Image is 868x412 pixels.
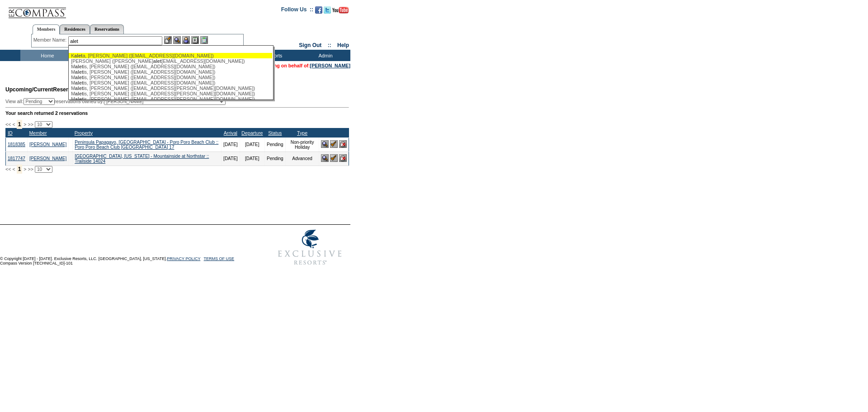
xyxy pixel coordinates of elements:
span: >> [28,122,33,127]
img: Cancel Reservation [339,140,347,148]
a: [GEOGRAPHIC_DATA], [US_STATE] - Mountainside at Northstar :: Trailside 14024 [75,154,209,164]
td: [DATE] [222,152,240,166]
img: Subscribe to our YouTube Channel [332,7,349,14]
td: Non-priority Holiday [285,137,319,152]
div: M is, [PERSON_NAME] ([EMAIL_ADDRESS][DOMAIN_NAME]) [71,80,270,85]
span: Upcoming/Current [5,86,53,93]
span: > [24,166,26,172]
a: Departure [241,130,263,136]
a: PRIVACY POLICY [167,256,200,261]
a: Peninsula Papagayo, [GEOGRAPHIC_DATA] - Poro Poro Beach Club :: Poro Poro Beach Club [GEOGRAPHIC_... [75,140,218,150]
span: 1 [17,165,23,174]
span: << [5,122,11,127]
span: alet [75,80,83,85]
td: Advanced [285,152,319,166]
a: [PERSON_NAME] [29,156,66,161]
a: Member [29,130,47,136]
div: M is, [PERSON_NAME] ([EMAIL_ADDRESS][PERSON_NAME][DOMAIN_NAME]) [71,85,270,91]
a: Members [33,24,60,34]
img: b_edit.gif [164,36,172,44]
a: ID [8,130,13,136]
td: Pending [264,152,285,166]
div: M is, [PERSON_NAME] ([EMAIL_ADDRESS][PERSON_NAME][DOMAIN_NAME]) [71,96,270,102]
span: alet [75,64,83,69]
div: M is, [PERSON_NAME] ([EMAIL_ADDRESS][PERSON_NAME][DOMAIN_NAME]) [71,91,270,96]
span: alet [75,91,83,96]
span: alet [75,85,83,91]
a: Arrival [224,130,237,136]
img: Cancel Reservation [339,154,347,162]
span: 1 [17,120,23,129]
a: [PERSON_NAME] [29,142,66,147]
span: alet [153,58,161,64]
div: Member Name: [33,36,68,44]
span: alet [75,96,83,102]
td: Admin [298,50,350,61]
span: >> [28,166,33,172]
a: 1817747 [8,156,25,161]
td: Home [20,50,72,61]
td: [DATE] [240,152,264,166]
div: M is, [PERSON_NAME] ([EMAIL_ADDRESS][DOMAIN_NAME]) [71,64,270,69]
img: Exclusive Resorts [269,225,350,270]
img: View Reservation [321,154,329,162]
span: alet [74,53,82,58]
span: << [5,166,11,172]
img: Become our fan on Facebook [315,6,322,14]
span: < [12,166,15,172]
span: < [12,122,15,127]
img: View [173,36,181,44]
div: M is, [PERSON_NAME] ([EMAIL_ADDRESS][DOMAIN_NAME]) [71,69,270,75]
td: Pending [264,137,285,152]
div: View all: reservations owned by: [5,98,230,105]
td: Follow Us :: [281,5,313,16]
img: b_calculator.gif [200,36,208,44]
div: Your search returned 2 reservations [5,110,349,116]
a: TERMS OF USE [204,256,235,261]
a: Help [337,42,349,48]
span: Reservations [5,86,87,93]
img: View Reservation [321,140,329,148]
a: Residences [60,24,90,34]
span: :: [328,42,331,48]
img: Impersonate [182,36,190,44]
div: [PERSON_NAME] ([PERSON_NAME] [EMAIL_ADDRESS][DOMAIN_NAME]) [71,58,270,64]
span: alet [75,75,83,80]
a: Become our fan on Facebook [315,9,322,14]
span: alet [75,69,83,75]
img: Reservations [191,36,199,44]
a: Property [75,130,93,136]
div: K a, [PERSON_NAME] ([EMAIL_ADDRESS][DOMAIN_NAME]) [71,53,270,58]
td: [DATE] [240,137,264,152]
a: 1818385 [8,142,25,147]
span: You are acting on behalf of: [247,63,350,68]
img: Confirm Reservation [330,140,338,148]
a: Reservations [90,24,124,34]
a: Status [268,130,282,136]
span: > [24,122,26,127]
img: Confirm Reservation [330,154,338,162]
td: [DATE] [222,137,240,152]
a: Type [297,130,307,136]
img: Follow us on Twitter [324,6,331,14]
a: Subscribe to our YouTube Channel [332,9,349,14]
a: Follow us on Twitter [324,9,331,14]
a: Sign Out [299,42,321,48]
a: [PERSON_NAME] [310,63,350,68]
div: M is, [PERSON_NAME] ([EMAIL_ADDRESS][DOMAIN_NAME]) [71,75,270,80]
